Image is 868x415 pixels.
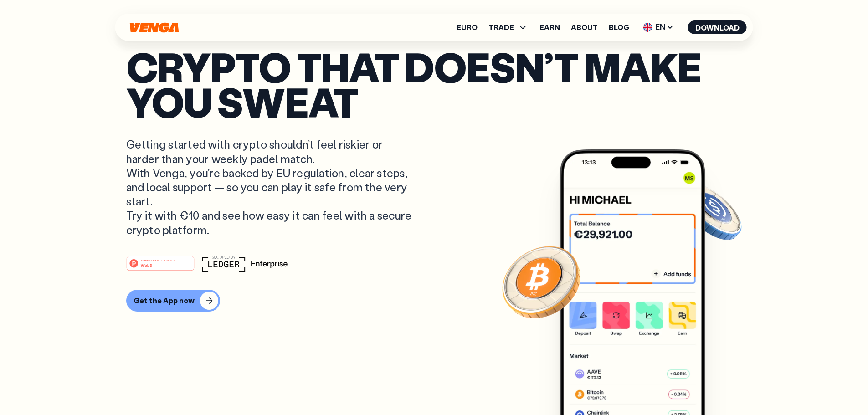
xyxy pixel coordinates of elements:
[678,179,744,245] img: USDC coin
[126,290,220,312] button: Get the App now
[134,296,195,305] div: Get the App now
[488,24,514,31] span: TRADE
[141,259,175,262] tspan: #1 PRODUCT OF THE MONTH
[126,137,414,236] p: Getting started with crypto shouldn’t feel riskier or harder than your weekly padel match. With V...
[609,24,629,31] a: Blog
[457,24,478,31] a: Euro
[126,261,195,273] a: #1 PRODUCT OF THE MONTHWeb3
[500,241,582,323] img: Bitcoin
[640,20,677,35] span: EN
[126,49,742,119] p: Crypto that doesn’t make you sweat
[539,24,560,31] a: Earn
[140,262,152,267] tspan: Web3
[488,22,529,33] span: TRADE
[688,20,747,34] button: Download
[643,23,652,32] img: flag-uk
[126,290,742,312] a: Get the App now
[129,22,180,33] svg: Home
[571,24,598,31] a: About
